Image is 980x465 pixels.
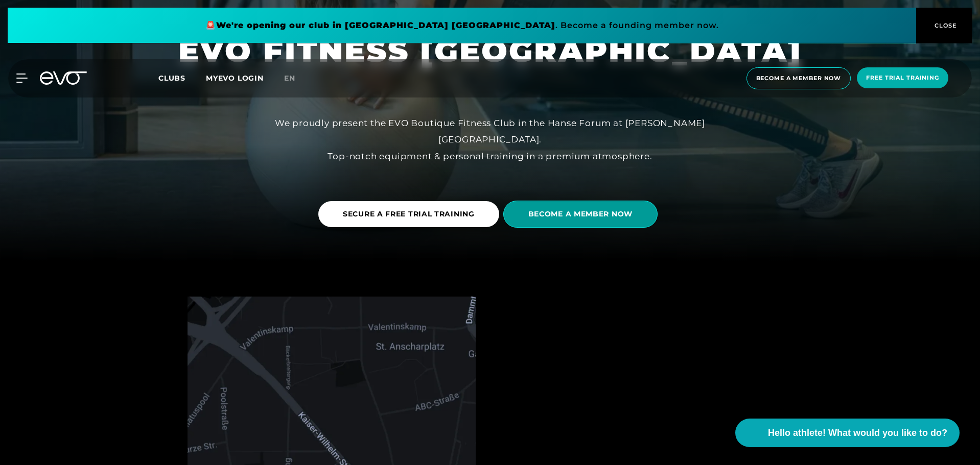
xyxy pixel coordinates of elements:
[768,428,947,438] font: Hello athlete! What would you like to do?
[935,22,957,29] font: CLOSE
[916,8,972,43] button: CLOSE
[735,419,960,447] button: Hello athlete! What would you like to do?
[503,193,662,235] a: BECOME A MEMBER NOW
[318,193,503,235] a: SECURE A FREE TRIAL TRAINING
[284,74,295,83] font: en
[343,209,475,218] font: SECURE A FREE TRIAL TRAINING
[158,74,185,83] font: Clubs
[284,72,308,84] a: en
[866,74,939,81] font: Free trial training
[528,209,633,218] font: BECOME A MEMBER NOW
[743,67,854,89] a: Become a member now
[158,73,206,83] a: Clubs
[756,75,842,82] font: Become a member now
[854,67,951,89] a: Free trial training
[206,74,264,83] a: MYEVO LOGIN
[328,151,652,161] font: Top-notch equipment & personal training in a premium atmosphere.
[275,118,705,144] font: We proudly present the EVO Boutique Fitness Club in the Hanse Forum at [PERSON_NAME][GEOGRAPHIC_D...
